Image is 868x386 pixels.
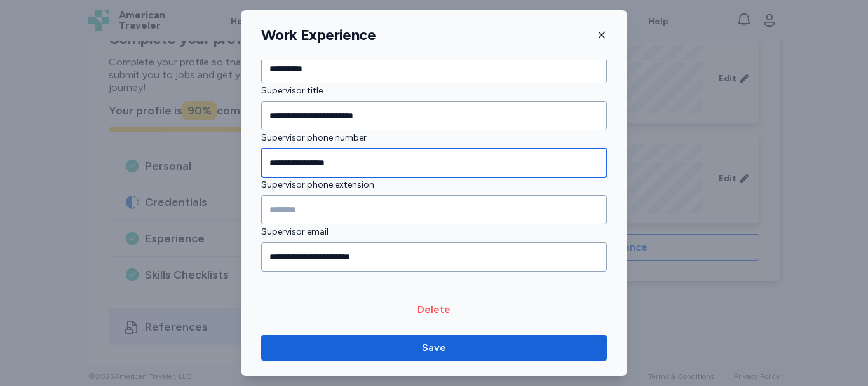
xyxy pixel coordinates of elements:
input: Supervisor phone extension [261,195,607,224]
span: Delete [417,302,451,317]
label: Supervisor phone number [261,130,607,146]
label: Supervisor email [261,224,607,240]
span: Save [422,340,446,355]
button: Save [261,335,607,361]
button: Delete [261,302,607,317]
input: Supervisor name [261,54,607,83]
label: Supervisor title [261,83,607,99]
input: Supervisor email [261,242,607,272]
h1: Work Experience [261,25,376,45]
input: Supervisor title [261,101,607,130]
label: Supervisor phone extension [261,177,607,193]
input: Supervisor phone number [261,148,607,177]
